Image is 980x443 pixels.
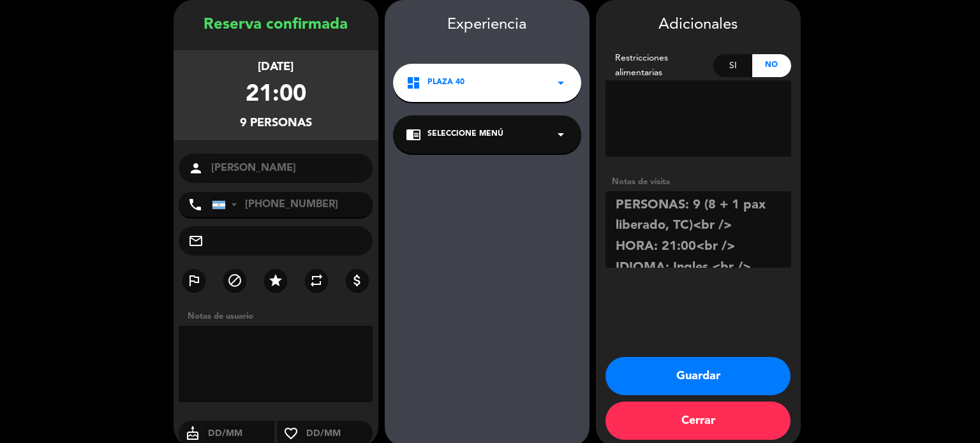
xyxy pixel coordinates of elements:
i: dashboard [406,75,421,91]
i: arrow_drop_down [553,127,568,142]
span: Seleccione Menú [427,128,503,141]
i: chrome_reader_mode [406,127,421,142]
div: Notas de usuario [181,310,378,323]
i: arrow_drop_down [553,75,568,91]
button: Guardar [605,357,791,395]
i: attach_money [350,273,365,288]
div: Si [713,54,752,77]
div: 21:00 [246,76,306,114]
div: Restricciones alimentarias [605,51,714,80]
i: phone [188,197,203,212]
i: cake [179,426,207,441]
input: DD/MM [207,426,275,442]
div: Argentina: +54 [212,192,242,217]
div: 9 personas [240,114,312,133]
i: person [188,161,204,176]
div: No [752,54,791,77]
i: favorite_border [277,426,305,441]
i: outlined_flag [186,273,202,288]
i: star [268,273,283,288]
div: [DATE] [258,58,293,76]
div: Adicionales [605,13,791,38]
i: block [227,273,242,288]
button: Cerrar [605,402,791,440]
div: Notas de visita [605,175,791,189]
div: Experiencia [385,13,590,38]
i: mail_outline [188,233,204,249]
i: repeat [309,273,324,288]
span: Plaza 40 [427,76,464,89]
div: Reserva confirmada [174,13,378,38]
input: DD/MM [305,426,373,442]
